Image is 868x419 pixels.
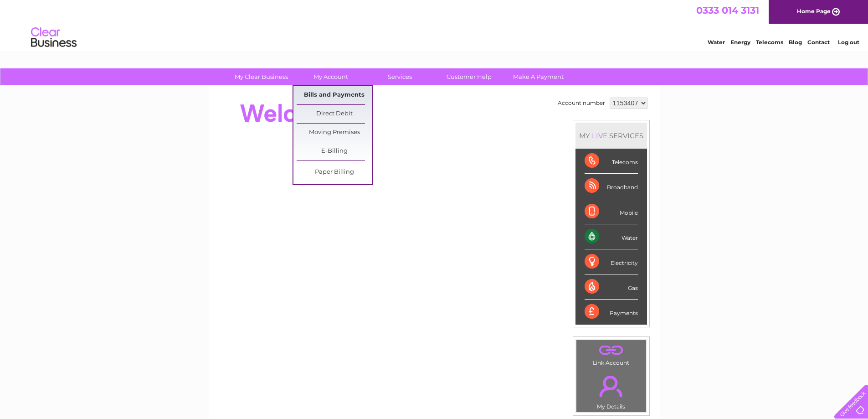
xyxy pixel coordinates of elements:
[576,368,647,413] td: My Details
[579,370,644,402] a: .
[31,24,77,52] img: logo.png
[585,149,638,174] div: Telecoms
[585,224,638,249] div: Water
[838,39,859,46] a: Log out
[585,174,638,199] div: Broadband
[575,123,647,149] div: MY SERVICES
[585,249,638,274] div: Electricity
[585,274,638,300] div: Gas
[501,68,576,85] a: Make A Payment
[807,39,830,46] a: Contact
[789,39,802,46] a: Blog
[696,5,759,16] a: 0333 014 3131
[590,131,609,140] div: LIVE
[297,124,372,142] a: Moving Premises
[555,95,607,111] td: Account number
[730,39,750,46] a: Energy
[756,39,783,46] a: Telecoms
[297,86,372,104] a: Bills and Payments
[219,5,650,44] div: Clear Business is a trading name of Verastar Limited (registered in [GEOGRAPHIC_DATA] No. 3667643...
[297,142,372,160] a: E-Billing
[585,300,638,324] div: Payments
[224,68,299,85] a: My Clear Business
[293,68,368,85] a: My Account
[297,105,372,123] a: Direct Debit
[579,342,644,358] a: .
[576,340,647,368] td: Link Account
[585,199,638,224] div: Mobile
[362,68,437,85] a: Services
[431,68,507,85] a: Customer Help
[297,163,372,181] a: Paper Billing
[708,39,725,46] a: Water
